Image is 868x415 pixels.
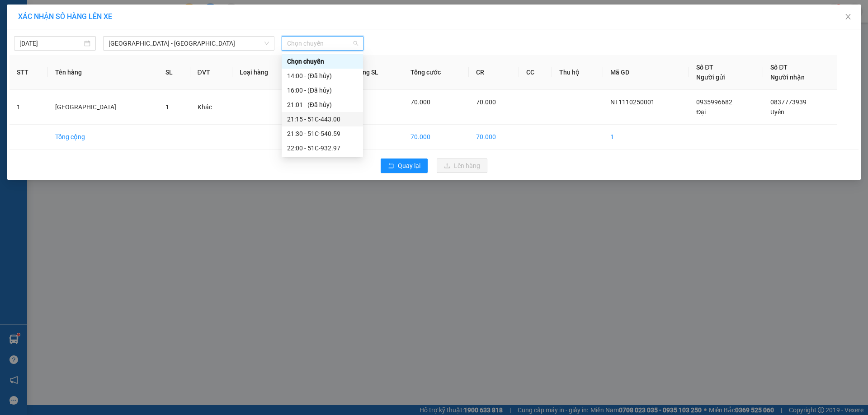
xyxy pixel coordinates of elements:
span: 1 [165,103,169,111]
th: Loại hàng [232,55,295,90]
span: 70.000 [410,98,430,106]
td: 70.000 [403,125,469,149]
div: 21:15 - 51C-443.00 [287,114,358,124]
span: Đại [696,108,706,116]
div: Quận 1 [106,8,169,19]
td: 1 [348,125,403,149]
th: ĐVT [190,55,233,90]
th: STT [9,55,48,90]
th: CR [469,55,519,90]
div: 14:00 - (Đã hủy) [287,71,358,81]
span: Số ĐT [770,64,788,71]
span: 0837773939 [770,98,807,106]
td: 1 [9,90,48,125]
span: Chọn chuyến [287,37,358,50]
td: 1 [603,125,689,149]
span: close [844,13,852,20]
td: [GEOGRAPHIC_DATA] [48,90,158,125]
span: 70.000 [476,98,496,106]
div: 22:00 - 51C-932.97 [287,143,358,153]
span: XÁC NHẬN SỐ HÀNG LÊN XE [18,12,112,21]
button: rollbackQuay lại [381,159,428,173]
th: Mã GD [603,55,689,90]
div: 70.000 [7,57,101,68]
td: Tổng cộng [48,125,158,149]
span: Quay lại [398,161,420,171]
span: Người nhận [770,74,805,81]
button: uploadLên hàng [437,159,487,173]
th: SL [158,55,190,90]
div: Uyên [106,19,169,29]
span: Người gửi [696,74,725,81]
span: Nha Trang - Quận 1 [108,37,269,50]
span: Nhận: [106,9,127,18]
input: 11/10/2025 [19,38,82,48]
span: rollback [388,163,394,170]
span: CR : [7,58,21,67]
div: 0837773939 [106,29,169,42]
div: 16:00 - (Đã hủy) [287,85,358,95]
td: Khác [190,90,233,125]
div: 0935996682 [8,39,99,51]
th: Tên hàng [48,55,158,90]
th: Thu hộ [552,55,603,90]
th: CC [519,55,552,90]
button: Close [835,5,861,30]
span: Uyên [770,108,784,116]
div: Chọn chuyến [287,56,358,66]
th: Tổng cước [403,55,469,90]
span: down [264,41,269,46]
span: 0935996682 [696,98,732,106]
div: Đại [8,28,99,39]
div: 21:01 - (Đã hủy) [287,100,358,110]
div: 21:30 - 51C-540.59 [287,129,358,139]
div: Chọn chuyến [282,54,363,69]
span: Số ĐT [696,64,713,71]
span: NT1110250001 [610,98,655,106]
td: 70.000 [469,125,519,149]
span: Gửi: [8,8,22,17]
div: [GEOGRAPHIC_DATA] [8,8,99,28]
th: Tổng SL [348,55,403,90]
